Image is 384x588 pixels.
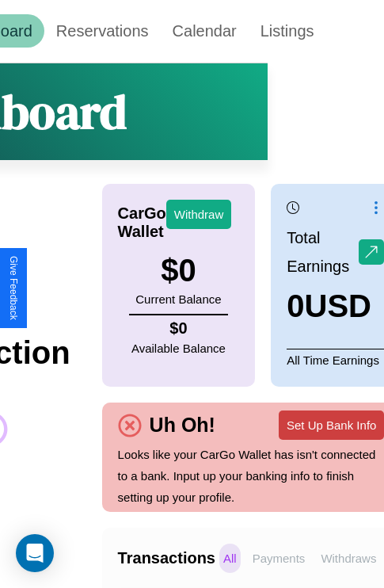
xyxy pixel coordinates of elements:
[287,349,384,371] p: All Time Earnings
[287,288,384,324] h3: 0 USD
[131,319,226,338] h4: $ 0
[118,549,215,567] h4: Transactions
[249,14,326,48] a: Listings
[219,544,241,573] p: All
[287,223,359,281] p: Total Earnings
[16,534,54,572] div: Open Intercom Messenger
[161,14,249,48] a: Calendar
[131,338,226,359] p: Available Balance
[317,544,380,573] p: Withdraws
[249,544,310,573] p: Payments
[142,414,223,437] h4: Uh Oh!
[8,256,19,320] div: Give Feedback
[44,14,161,48] a: Reservations
[166,200,232,229] button: Withdraw
[118,204,166,241] h4: CarGo Wallet
[135,253,221,288] h3: $ 0
[135,288,221,310] p: Current Balance
[279,410,384,440] button: Set Up Bank Info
